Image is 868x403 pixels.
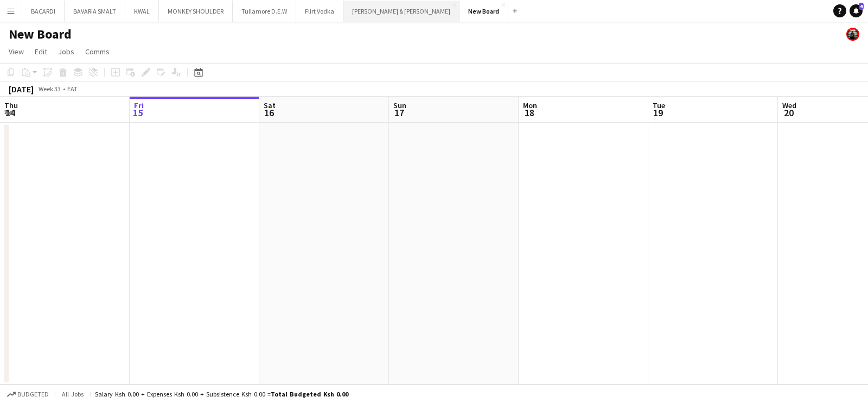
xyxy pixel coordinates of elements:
[134,100,144,110] span: Fri
[35,47,47,56] span: Edit
[67,85,78,93] div: EAT
[60,390,86,398] span: All jobs
[159,1,233,22] button: MONKEY SHOULDER
[262,106,276,119] span: 16
[523,100,537,110] span: Mon
[459,1,508,22] button: New Board
[264,100,276,110] span: Sat
[81,45,114,59] a: Comms
[125,1,159,22] button: KWAL
[651,106,665,119] span: 19
[3,106,18,119] span: 14
[846,28,859,41] app-user-avatar: simon yonni
[781,106,796,119] span: 20
[30,45,52,59] a: Edit
[4,100,18,110] span: Thu
[653,100,665,110] span: Tue
[392,106,406,119] span: 17
[4,45,28,59] a: View
[343,1,459,22] button: [PERSON_NAME] & [PERSON_NAME]
[296,1,343,22] button: Flirt Vodka
[850,4,863,17] a: 4
[5,388,50,400] button: Budgeted
[859,3,864,10] span: 4
[22,1,65,22] button: BACARDI
[58,47,74,56] span: Jobs
[271,390,348,398] span: Total Budgeted Ksh 0.00
[132,106,144,119] span: 15
[9,26,72,42] h1: New Board
[95,390,348,398] div: Salary Ksh 0.00 + Expenses Ksh 0.00 + Subsistence Ksh 0.00 =
[521,106,537,119] span: 18
[17,391,49,398] span: Budgeted
[65,1,125,22] button: BAVARIA SMALT
[9,84,34,95] div: [DATE]
[85,47,110,56] span: Comms
[233,1,296,22] button: Tullamore D.E.W
[36,85,63,93] span: Week 33
[782,100,796,110] span: Wed
[393,100,406,110] span: Sun
[9,47,24,56] span: View
[54,45,79,59] a: Jobs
